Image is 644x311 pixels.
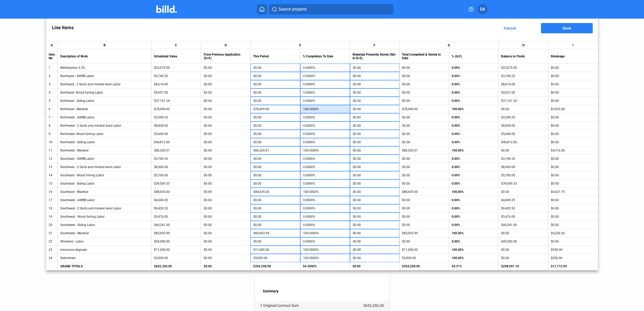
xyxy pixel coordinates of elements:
[60,74,149,78] div: Northeast - AWRB Labor
[501,182,545,185] div: $39,569.33
[49,240,55,243] div: 22
[154,140,198,144] div: $40,812.00
[151,262,201,270] td: $652,350.00
[402,116,446,119] div: $0.00
[154,165,198,169] div: $8,900.00
[49,190,55,194] div: 16
[49,198,55,202] div: 17
[402,248,446,252] div: $11,000.00
[58,49,151,64] th: Description of Work
[49,140,55,144] div: 10
[402,149,446,152] div: $86,320.01
[204,182,248,185] div: $0.00
[449,179,499,188] td: 0.00%
[501,215,545,218] div: $5,476.00
[501,157,545,161] div: $3,749.25
[548,41,598,49] th: I
[60,207,149,210] div: Southwest - Z Gurts and mineral wool Labor
[154,107,198,111] div: $78,499.90
[449,97,499,105] td: 0.00%
[402,74,446,78] div: $0.00
[154,99,198,103] div: $37,161.24
[60,91,149,94] div: Northeast -Wood furring Labor
[402,190,446,194] div: $88,435.00
[154,74,198,78] div: $3,749.25
[402,91,446,94] div: $0.00
[49,256,55,260] div: 24
[154,231,198,235] div: $85,003.99
[449,64,499,72] td: 0.00%
[402,173,446,177] div: $0.00
[49,215,55,218] div: 19
[402,99,446,103] div: $0.00
[154,116,198,119] div: $3,549.25
[562,26,571,30] span: Save
[402,198,446,202] div: $0.00
[449,188,499,196] td: 100.00%
[251,262,300,270] td: $354,258.90
[449,155,499,163] td: 0.00%
[551,82,595,86] div: $0.00
[551,240,595,243] div: $0.00
[363,301,389,308] td: $652,350.00
[449,122,499,130] td: 0.00%
[60,231,149,235] div: Southwest - Material
[300,49,350,64] th: % Completion To Date
[551,198,595,202] div: $0.00
[501,107,545,111] div: $0.00
[154,223,198,227] div: $40,241.00
[501,140,545,144] div: $40,812.00
[551,107,595,111] div: $3,925.00
[154,207,198,210] div: $9,420.53
[449,237,499,246] td: 0.00%
[402,157,446,161] div: $0.00
[504,26,516,30] span: Cancel
[60,248,149,252] div: Insurance Upgrade
[402,256,446,260] div: $5,000.00
[60,240,149,243] div: Windows - Labor
[154,66,198,70] div: $22,075.00
[501,240,545,243] div: $45,500.00
[402,124,446,127] div: $0.00
[279,6,307,12] span: Search projects
[204,99,248,103] div: $0.00
[551,215,595,218] div: $0.00
[204,207,248,210] div: $0.00
[201,262,251,270] td: $0.00
[501,116,545,119] div: $3,549.25
[402,140,446,144] div: $0.00
[501,173,545,177] div: $5,700.00
[151,41,201,49] th: C
[551,132,595,136] div: $0.00
[154,215,198,218] div: $5,476.00
[300,262,350,270] td: 54.3050%
[449,246,499,254] td: 100.00%
[551,231,595,235] div: $4,250.20
[154,190,198,194] div: $88,435.00
[60,149,149,152] div: Northwest - Material
[499,41,548,49] th: H
[204,140,248,144] div: $0.00
[551,190,595,194] div: $4,421.75
[449,72,499,80] td: 0.00%
[501,207,545,210] div: $9,420.53
[402,215,446,218] div: $0.00
[499,49,548,64] th: Balance to Finish
[49,107,55,111] div: 6
[46,49,58,64] th: Item No.
[49,124,55,127] div: 8
[449,80,499,88] td: 0.00%
[46,41,58,49] th: A
[49,182,55,185] div: 15
[551,157,595,161] div: $0.00
[449,204,499,213] td: 0.00%
[49,165,55,169] div: 13
[501,231,545,235] div: $0.00
[204,157,248,161] div: $0.00
[260,304,299,308] span: 1.Original Contract Sum
[449,229,499,237] td: 100.00%
[402,182,446,185] div: $0.00
[449,221,499,229] td: 0.00%
[501,91,545,94] div: $5,057.00
[49,66,55,70] div: 1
